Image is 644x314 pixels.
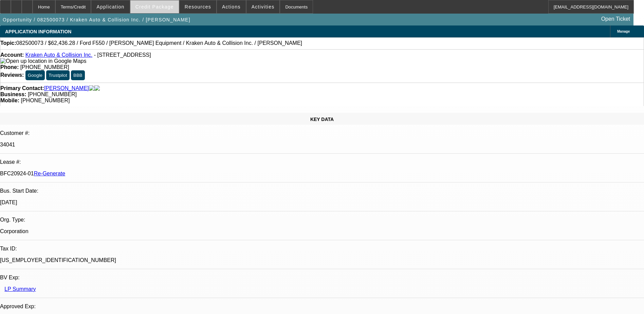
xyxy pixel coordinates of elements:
[0,58,86,64] a: View Google Maps
[246,0,280,13] button: Activities
[16,40,302,46] span: 082500073 / $62,436.28 / Ford F550 / [PERSON_NAME] Equipment / Kraken Auto & Collision Inc. / [PE...
[0,64,19,70] strong: Phone:
[252,4,275,10] span: Activities
[25,70,45,80] button: Google
[222,4,241,10] span: Actions
[25,52,92,58] a: Kraken Auto & Collision Inc.
[180,0,216,13] button: Resources
[4,286,36,292] a: LP Summary
[94,85,100,91] img: linkedin-icon.png
[21,98,70,103] span: [PHONE_NUMBER]
[71,70,85,80] button: BBB
[0,40,16,46] strong: Topic:
[0,85,44,91] strong: Primary Contact:
[135,4,174,10] span: Credit Package
[185,4,211,10] span: Resources
[94,52,151,58] span: - [STREET_ADDRESS]
[310,117,334,122] span: KEY DATA
[3,17,190,22] span: Opportunity / 082500073 / Kraken Auto & Collision Inc. / [PERSON_NAME]
[91,0,129,13] button: Application
[20,64,69,70] span: [PHONE_NUMBER]
[46,70,69,80] button: Trustpilot
[5,29,71,34] span: APPLICATION INFORMATION
[617,30,630,33] span: Manage
[217,0,246,13] button: Actions
[34,171,66,176] a: Re-Generate
[0,58,86,64] img: Open up location in Google Maps
[89,85,94,91] img: facebook-icon.png
[28,91,77,97] span: [PHONE_NUMBER]
[96,4,124,10] span: Application
[130,0,179,13] button: Credit Package
[599,13,633,25] a: Open Ticket
[0,91,26,97] strong: Business:
[44,85,89,91] a: [PERSON_NAME]
[0,72,24,78] strong: Reviews:
[0,52,24,58] strong: Account:
[0,98,19,103] strong: Mobile:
